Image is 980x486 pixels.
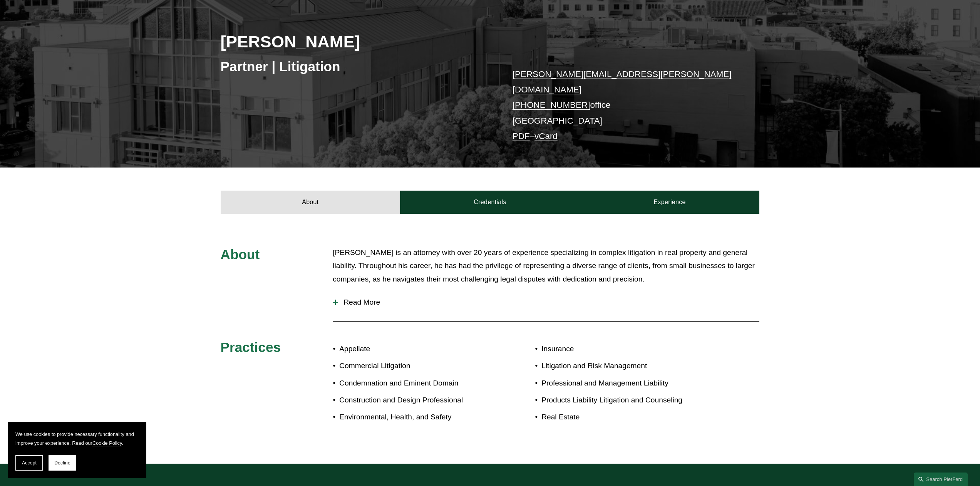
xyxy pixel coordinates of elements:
[513,67,737,144] p: office [GEOGRAPHIC_DATA] –
[22,460,37,466] span: Accept
[580,191,760,214] a: Experience
[49,455,76,471] button: Decline
[513,131,530,141] a: PDF
[541,394,715,407] p: Products Liability Litigation and Counseling
[338,298,759,307] span: Read More
[339,359,490,373] p: Commercial Litigation
[221,247,260,262] span: About
[534,131,558,141] a: vCard
[221,340,281,355] span: Practices
[8,422,146,478] section: Cookie banner
[339,411,490,424] p: Environmental, Health, and Safety
[400,191,580,214] a: Credentials
[92,440,122,446] a: Cookie Policy
[54,460,70,466] span: Decline
[221,191,400,214] a: About
[541,359,715,373] p: Litigation and Risk Management
[513,69,732,94] a: [PERSON_NAME][EMAIL_ADDRESS][PERSON_NAME][DOMAIN_NAME]
[914,473,968,486] a: Search this site
[333,292,759,312] button: Read More
[339,394,490,407] p: Construction and Design Professional
[221,32,490,52] h2: [PERSON_NAME]
[15,430,139,447] p: We use cookies to provide necessary functionality and improve your experience. Read our .
[15,455,43,471] button: Accept
[513,100,590,110] a: [PHONE_NUMBER]
[541,411,715,424] p: Real Estate
[333,246,759,286] p: [PERSON_NAME] is an attorney with over 20 years of experience specializing in complex litigation ...
[541,342,715,356] p: Insurance
[221,58,490,75] h3: Partner | Litigation
[541,377,715,390] p: Professional and Management Liability
[339,377,490,390] p: Condemnation and Eminent Domain
[339,342,490,356] p: Appellate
